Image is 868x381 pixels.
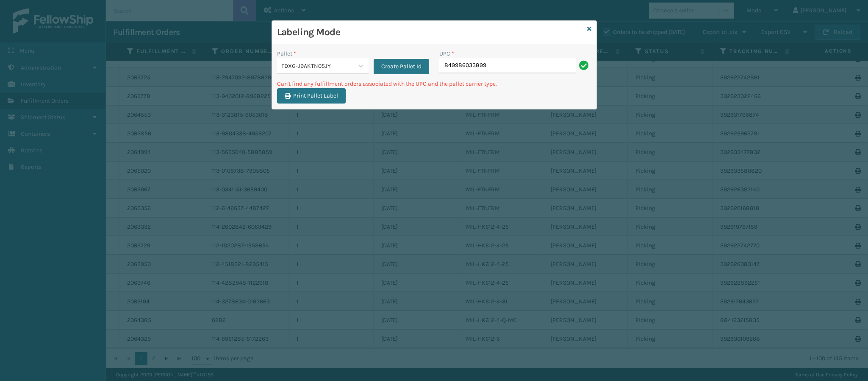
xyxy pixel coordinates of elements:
label: Pallet [277,49,296,58]
div: FDXG-J9AKTN05JY [281,62,354,70]
p: Can't find any fulfillment orders associated with the UPC and the pallet carrier type. [277,79,591,88]
button: Print Pallet Label [277,88,346,104]
h3: Labeling Mode [277,26,584,39]
label: UPC [439,49,454,58]
button: Create Pallet Id [374,59,429,74]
